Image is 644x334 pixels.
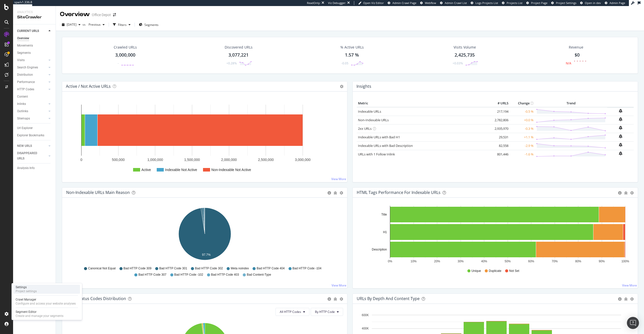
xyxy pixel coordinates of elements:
span: Bad HTTP Code 309 [124,266,151,271]
div: URLs by Depth and Content Type [357,296,420,301]
i: Options [340,85,343,88]
div: Crawl Manager [16,298,76,302]
span: Bad HTTP Code 403 [211,273,239,277]
a: NEW URLS [17,143,47,149]
td: -0.3 % [510,124,535,133]
text: Title [381,213,387,216]
span: Previous [87,22,101,27]
a: Indexable URLs with Bad Description [358,143,413,148]
div: HTTP Codes [17,87,34,92]
a: Indexable URLs [358,109,381,114]
td: -0.5 % [510,107,535,116]
td: 2,782,806 [490,116,510,124]
div: bell-plus [619,143,622,147]
text: 30% [458,260,464,263]
a: SettingsProject settings [14,285,80,294]
th: Trend [535,100,607,107]
button: Filters [111,21,133,29]
a: Non-Indexable URLs [358,118,389,122]
span: Project Settings [556,1,576,5]
div: Sitemaps [17,116,30,121]
div: Explorer Bookmarks [17,133,44,138]
a: Admin Crawl List [440,1,467,5]
div: Outlinks [17,109,28,114]
div: - [118,61,119,65]
div: bug [624,297,628,301]
th: Change [510,100,535,107]
svg: A chart. [66,206,343,264]
a: Content [17,94,52,99]
a: 2xx URLs [358,126,372,131]
button: Previous [87,21,107,29]
a: Search Engines [17,65,47,70]
div: Non-Indexable URLs Main Reason [66,190,130,195]
div: Viz Debugger: [328,1,346,5]
div: gear [340,191,343,195]
span: Meta noindex [231,266,249,271]
text: 80% [575,260,581,263]
span: Logs Projects List [475,1,498,5]
div: circle-info [328,191,331,195]
div: % Active URLs [340,45,364,50]
text: Non-Indexable Not Active [211,168,251,172]
span: Not Set [509,269,519,273]
td: 29,531 [490,133,510,141]
span: Bad HTTP Code 307 [138,273,166,277]
span: Unique [471,269,481,273]
div: CURRENT URLS [17,28,39,34]
a: Inlinks [17,101,47,107]
div: Movements [17,43,33,48]
div: Segment Editor [16,310,63,314]
a: Distribution [17,72,47,77]
div: Content [17,94,28,99]
div: 3,077,221 [228,52,249,58]
text: Indexable Not Active [165,168,197,172]
a: Admin Crawl Page [388,1,416,5]
td: +0.0 % [510,116,535,124]
div: N/A [566,61,571,65]
a: Segment EditorCreate and manage your segments [14,309,80,318]
text: 70% [552,260,558,263]
span: Project Page [531,1,547,5]
a: Webflow [420,1,436,5]
text: H1 [383,230,387,234]
text: 90% [599,260,605,263]
text: 400K [362,327,369,330]
a: Segments [17,50,52,56]
text: 1,000,000 [147,158,163,162]
div: Analysis Info [17,165,35,171]
div: arrow-right-arrow-left [113,13,116,17]
div: ReadOnly: [307,1,320,5]
text: 20% [434,260,440,263]
a: Explorer Bookmarks [17,133,52,138]
td: 217,194 [490,107,510,116]
span: Admin Crawl Page [392,1,416,5]
span: Bad HTTP Code -102 [174,273,203,277]
div: bug [334,191,337,195]
a: URLs with 1 Follow Inlink [358,152,395,156]
div: Inlinks [17,101,26,107]
div: Distribution [17,72,33,77]
text: 2,500,000 [258,158,274,162]
a: Movements [17,43,52,48]
div: 3,000,000 [115,52,135,58]
span: Bad HTTP Code 302 [195,266,223,271]
a: View More [331,177,346,181]
text: 10% [411,260,417,263]
div: 2,425,735 [455,52,475,58]
span: By HTTP Code [315,310,335,314]
a: Url Explorer [17,126,52,131]
button: All HTTP Codes [275,308,309,316]
text: Description [372,248,387,251]
div: circle-info [328,297,331,301]
span: Canonical Not Equal [88,266,115,271]
td: -2.9 % [510,141,535,150]
div: bug [334,297,337,301]
div: Overview [60,10,90,19]
div: bug [624,191,628,195]
svg: A chart. [66,100,343,178]
span: Bad HTTP Code 301 [159,266,187,271]
text: 0% [388,260,392,263]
